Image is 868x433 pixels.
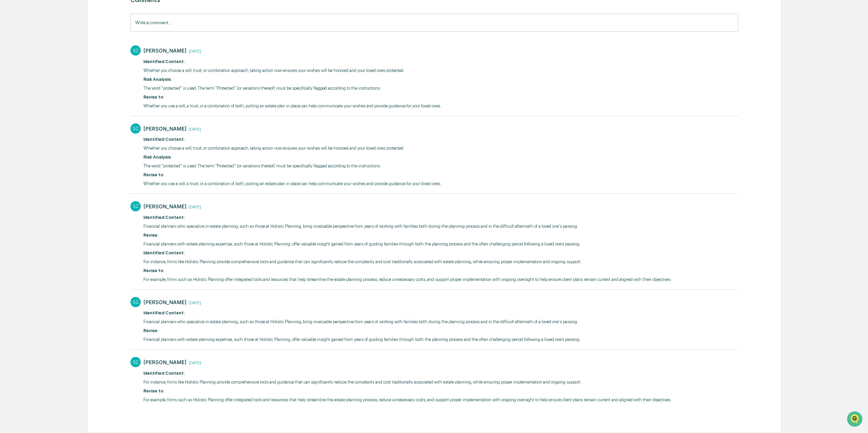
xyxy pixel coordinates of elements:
[143,145,441,152] p: Whether you choose a will, trust, or combination approach, taking action now ensures your wishes ...
[49,87,55,92] div: 🗄️
[143,180,441,187] p: Whether you use a will, a trust, or a combination of both, putting an estate plan in place can he...
[143,77,172,82] strong: Risk Analysis:
[187,299,201,305] time: Wednesday, September 17, 2025 at 12:48:16 PM MST
[187,359,201,365] time: Wednesday, September 17, 2025 at 12:46:40 PM MST
[143,103,441,109] p: Whether you use a will, a trust, or a combination of both, putting an estate plan in place can he...
[143,85,441,92] p: The word "protected" is used. The term "Protected" (or variations thereof) must be specifically f...
[143,94,164,100] strong: Revise to:
[143,336,580,343] p: Financial planners with estate planning expertise, such those at Holistic Planning, offer valuabl...
[23,52,112,59] div: Start new chat
[143,310,185,315] strong: Identified Content:
[143,250,185,255] strong: Identified Content:
[48,115,82,121] a: Powered byPylon
[143,397,671,403] p: For example, firms such as Holistic Planning offer integrated tools and resources that help strea...
[23,59,86,64] div: We're available if you need us!
[14,86,44,93] span: Preclearance
[143,388,164,393] strong: Revise to:
[143,299,187,305] div: [PERSON_NAME]
[143,370,671,377] p: ​
[4,96,46,108] a: 🔎Data Lookup
[143,268,164,273] strong: Revise to:
[143,203,187,210] div: [PERSON_NAME]
[56,86,84,93] span: Attestations
[143,125,187,132] div: [PERSON_NAME]
[143,233,158,238] strong: Revise:
[130,201,141,211] div: SC
[143,241,671,248] p: Financial planners with estate planning expertise, such those at Holistic Planning, offer valuabl...
[130,123,141,134] div: SC
[143,250,671,256] p: ​
[143,47,187,54] div: [PERSON_NAME]
[130,357,141,367] div: SC
[143,310,580,316] p: ​
[846,410,865,429] iframe: Open customer support
[143,59,185,64] strong: Identified Content:
[143,223,671,230] p: Financial planners who specialize in estate planning, such as those at Holistic Planning, bring i...
[143,328,158,333] strong: Revise:
[143,258,671,265] p: For instance, firms like Holistic Planning provide comprehensive tools and guidance that can sign...
[187,48,201,54] time: Saturday, September 27, 2025 at 12:34:41 AM MST
[143,215,185,220] strong: Identified Content:
[143,154,172,160] strong: Risk Analysis:
[116,54,124,62] button: Start new chat
[143,163,441,169] p: The word "protected" is used. The term "Protected" (or variations thereof) must be specifically f...
[7,52,19,64] img: 1746055101610-c473b297-6a78-478c-a979-82029cc54cd1
[143,371,185,376] strong: Identified Content:
[143,136,441,143] p: ​
[187,204,201,209] time: Wednesday, September 17, 2025 at 12:48:40 PM MST
[143,58,441,65] p: ​
[130,45,141,56] div: SC
[130,297,141,307] div: SC
[143,276,671,283] p: For example, firms such as Holistic Planning offer integrated tools and resources that help strea...
[7,87,12,92] div: 🖐️
[68,116,82,121] span: Pylon
[143,359,187,365] div: [PERSON_NAME]
[4,83,47,95] a: 🖐️Preclearance
[143,137,185,142] strong: Identified Content:
[187,126,201,132] time: Saturday, September 27, 2025 at 12:34:17 AM MST
[143,172,164,177] strong: Revise to:
[143,318,580,325] p: Financial planners who specialize in estate planning, such as those at Holistic Planning, bring i...
[7,100,12,105] div: 🔎
[143,67,441,74] p: Whether you choose a will, trust, or combination approach, taking action now ensures your wishes ...
[14,99,43,106] span: Data Lookup
[47,83,87,95] a: 🗄️Attestations
[7,14,124,25] p: How can we help?
[143,214,671,221] p: ​
[143,379,671,386] p: For instance, firms like Holistic Planning provide comprehensive tools and guidance that can sign...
